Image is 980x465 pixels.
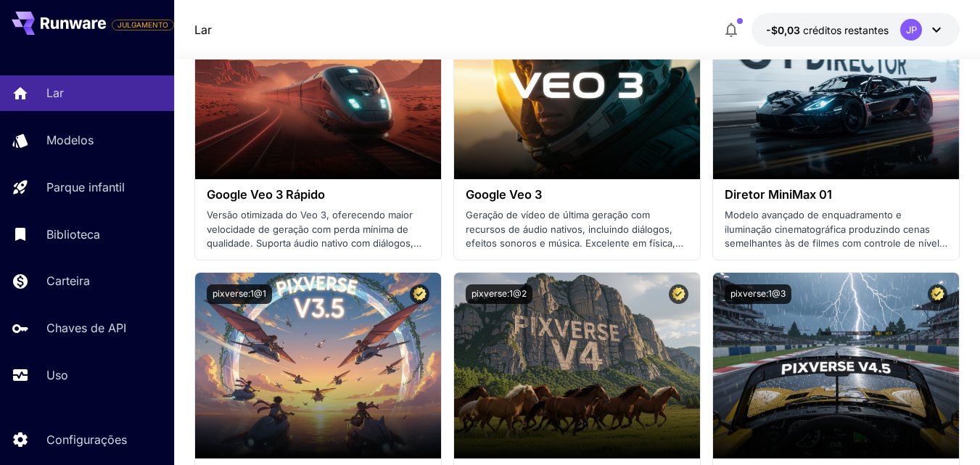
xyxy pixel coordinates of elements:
font: Uso [46,368,68,382]
font: Lar [46,86,64,100]
font: Google Veo 3 Rápido [207,187,325,202]
button: pixverse:1@3 [725,284,791,304]
img: alt [713,273,959,458]
font: créditos restantes [803,24,889,36]
button: pixverse:1@2 [466,284,532,304]
button: -$ 0,0271JP [752,13,960,46]
font: Configurações [46,432,127,447]
font: Versão otimizada do Veo 3, oferecendo maior velocidade de geração com perda mínima de qualidade. ... [207,209,421,292]
font: Diretor MiniMax 01 [725,187,832,202]
nav: migalha de pão [194,21,212,38]
font: Geração de vídeo de última geração com recursos de áudio nativos, incluindo diálogos, efeitos son... [466,209,683,263]
font: JULGAMENTO [118,20,168,29]
span: Adicione seu cartão de pagamento para habilitar a funcionalidade completa da plataforma. [112,16,174,33]
font: JP [906,24,917,36]
font: Modelo avançado de enquadramento e iluminação cinematográfica produzindo cenas semelhantes às de ... [725,209,947,277]
font: Chaves de API [46,321,126,335]
font: Biblioteca [46,227,100,242]
font: Parque infantil [46,180,125,194]
font: pixverse:1@3 [730,288,786,299]
font: Carteira [46,273,90,288]
font: pixverse:1@2 [472,288,527,299]
div: -$ 0,0271 [766,22,889,38]
button: pixverse:1@1 [207,284,272,304]
font: Google Veo 3 [466,187,542,202]
img: alt [195,273,441,458]
button: Modelo certificado – verificado para melhor desempenho e inclui uma licença comercial. [410,284,429,304]
font: -$0,03 [766,24,800,36]
font: Modelos [46,133,94,147]
font: Lar [194,22,212,37]
button: Modelo certificado – verificado para melhor desempenho e inclui uma licença comercial. [669,284,688,304]
a: Lar [194,21,212,38]
img: alt [454,273,700,458]
button: Modelo certificado – verificado para melhor desempenho e inclui uma licença comercial. [928,284,947,304]
font: pixverse:1@1 [213,288,266,299]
